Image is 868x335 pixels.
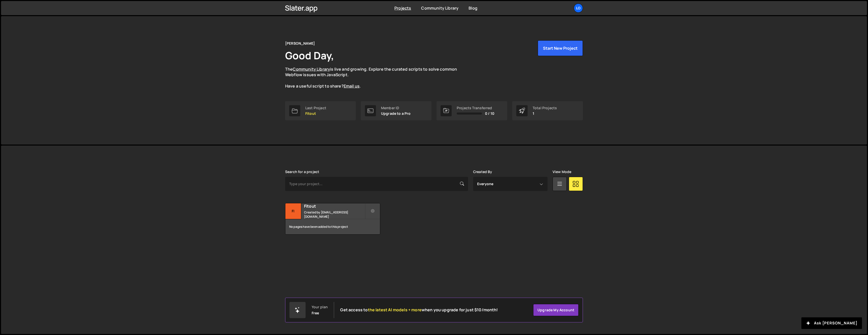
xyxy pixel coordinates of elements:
[538,40,583,56] button: Start New Project
[457,106,494,110] div: Projects Transferred
[394,5,411,11] a: Projects
[381,106,411,110] div: Member ID
[293,66,330,72] a: Community Library
[285,203,301,219] div: Fi
[312,305,328,309] div: Your plan
[473,170,492,174] label: Created By
[533,304,579,316] a: Upgrade my account
[304,203,365,209] h2: Fitout
[285,177,468,191] input: Type your project...
[304,210,365,219] small: Created by [EMAIL_ADDRESS][DOMAIN_NAME]
[533,111,557,116] p: 1
[381,111,411,116] p: Upgrade to a Pro
[312,311,319,315] div: Free
[305,106,326,110] div: Last Project
[305,111,326,116] p: Fitout
[285,48,334,62] h1: Good Day,
[533,106,557,110] div: Total Projects
[285,203,380,235] a: Fi Fitout Created by [EMAIL_ADDRESS][DOMAIN_NAME] No pages have been added to this project
[485,111,494,116] span: 0 / 10
[344,83,360,89] a: Email us
[574,4,583,13] a: Lo
[285,170,319,174] label: Search for a project
[285,66,467,89] p: The is live and growing. Explore the curated scripts to solve common Webflow issues with JavaScri...
[469,5,477,11] a: Blog
[553,170,571,174] label: View Mode
[340,308,498,312] h2: Get access to when you upgrade for just $10/month!
[368,307,422,313] span: the latest AI models + more
[421,5,458,11] a: Community Library
[285,40,315,46] div: [PERSON_NAME]
[285,101,356,120] a: Last Project Fitout
[801,317,862,329] button: Ask [PERSON_NAME]
[285,219,380,234] div: No pages have been added to this project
